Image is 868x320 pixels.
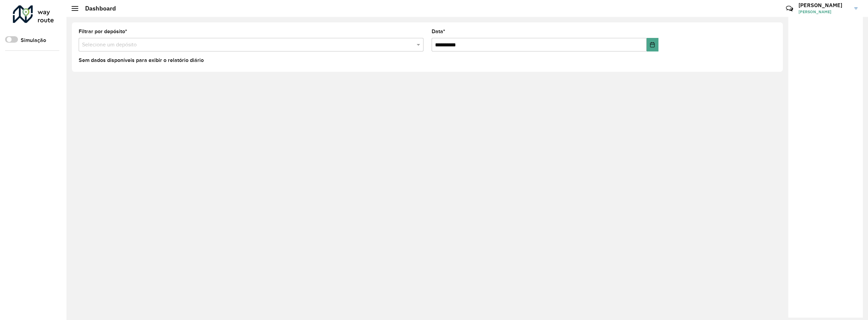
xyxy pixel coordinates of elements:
label: Data [432,27,445,36]
label: Simulação [21,36,46,44]
label: Filtrar por depósito [79,27,127,36]
h3: [PERSON_NAME] [798,2,849,8]
button: Choose Date [647,38,659,51]
a: Contato Rápido [782,1,797,16]
span: [PERSON_NAME] [798,9,849,15]
label: Sem dados disponíveis para exibir o relatório diário [79,56,204,64]
div: Críticas? Dúvidas? Elogios? Sugestões? Entre em contato conosco! [705,2,776,20]
h2: Dashboard [78,5,116,12]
